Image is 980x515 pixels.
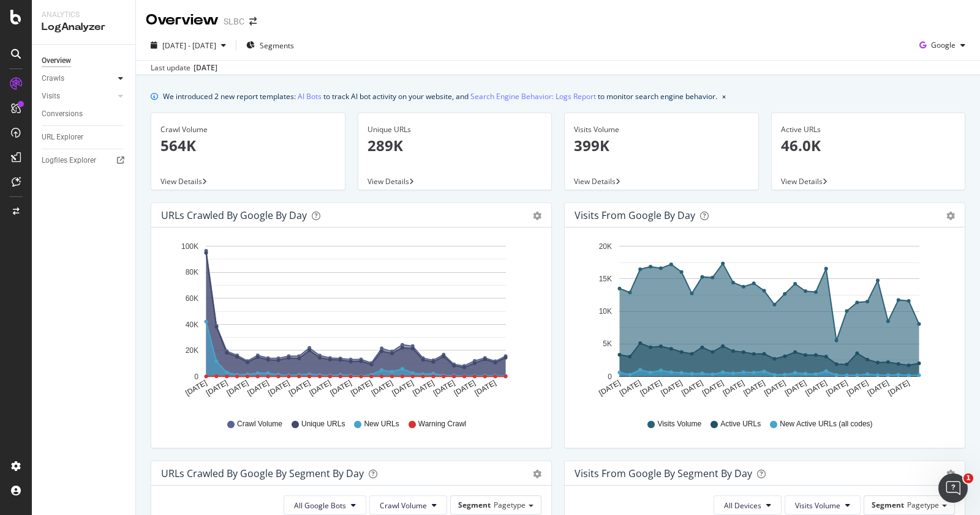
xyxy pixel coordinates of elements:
[533,470,541,478] div: gear
[391,379,415,398] text: [DATE]
[660,379,684,398] text: [DATE]
[163,90,717,103] div: We introduced 2 new report templates: to track AI bot activity on your website, and to monitor se...
[42,154,96,167] div: Logfiles Explorer
[225,379,250,398] text: [DATE]
[308,379,333,398] text: [DATE]
[946,212,955,220] div: gear
[162,40,216,51] span: [DATE] - [DATE]
[241,35,299,55] button: Segments
[494,500,526,510] span: Pagetype
[161,237,536,407] svg: A chart.
[42,72,115,85] a: Crawls
[701,379,725,398] text: [DATE]
[657,419,701,429] span: Visits Volume
[42,154,127,167] a: Logfiles Explorer
[781,135,956,156] p: 46.0K
[42,90,115,103] a: Visits
[224,15,244,28] div: SLBC
[284,495,366,515] button: All Google Bots
[186,320,198,329] text: 40K
[186,346,198,355] text: 20K
[785,495,861,515] button: Visits Volume
[146,10,219,31] div: Overview
[160,124,336,135] div: Crawl Volume
[194,372,198,381] text: 0
[720,419,761,429] span: Active URLs
[603,340,612,349] text: 5K
[907,500,939,510] span: Pagetype
[824,379,849,398] text: [DATE]
[783,379,808,398] text: [DATE]
[42,72,64,85] div: Crawls
[866,379,891,398] text: [DATE]
[872,500,904,510] span: Segment
[42,10,126,20] div: Analytics
[714,495,782,515] button: All Devices
[931,40,956,50] span: Google
[186,269,198,277] text: 80K
[301,419,345,429] span: Unique URLs
[151,90,965,103] div: info banner
[161,467,364,480] div: URLs Crawled by Google By Segment By Day
[914,35,970,55] button: Google
[287,379,312,398] text: [DATE]
[42,131,127,144] a: URL Explorer
[458,500,491,510] span: Segment
[575,237,949,407] svg: A chart.
[328,379,353,398] text: [DATE]
[42,90,60,103] div: Visits
[367,124,543,135] div: Unique URLs
[599,242,612,251] text: 20K
[887,379,911,398] text: [DATE]
[186,294,198,303] text: 60K
[574,135,749,156] p: 399K
[160,135,336,156] p: 564K
[432,379,456,398] text: [DATE]
[349,379,374,398] text: [DATE]
[367,176,409,187] span: View Details
[418,419,466,429] span: Warning Crawl
[599,275,612,283] text: 15K
[380,500,427,511] span: Crawl Volume
[246,379,271,398] text: [DATE]
[742,379,766,398] text: [DATE]
[845,379,870,398] text: [DATE]
[719,87,729,105] button: close banner
[795,500,840,511] span: Visits Volume
[369,495,447,515] button: Crawl Volume
[963,473,973,483] span: 1
[938,473,968,503] iframe: Intercom live chat
[181,242,198,251] text: 100K
[249,17,257,26] div: arrow-right-arrow-left
[473,379,498,398] text: [DATE]
[161,209,307,221] div: URLs Crawled by Google by day
[42,131,83,144] div: URL Explorer
[470,90,596,103] a: Search Engine Behavior: Logs Report
[724,500,761,511] span: All Devices
[780,419,872,429] span: New Active URLs (all codes)
[194,62,217,73] div: [DATE]
[781,124,956,135] div: Active URLs
[804,379,829,398] text: [DATE]
[370,379,394,398] text: [DATE]
[42,54,127,67] a: Overview
[42,108,127,120] a: Conversions
[42,108,83,120] div: Conversions
[599,307,612,316] text: 10K
[411,379,435,398] text: [DATE]
[151,62,217,73] div: Last update
[608,372,612,381] text: 0
[294,500,346,511] span: All Google Bots
[205,379,229,398] text: [DATE]
[639,379,663,398] text: [DATE]
[597,379,622,398] text: [DATE]
[680,379,704,398] text: [DATE]
[574,124,749,135] div: Visits Volume
[367,135,543,156] p: 289K
[618,379,643,398] text: [DATE]
[364,419,399,429] span: New URLs
[453,379,477,398] text: [DATE]
[763,379,787,398] text: [DATE]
